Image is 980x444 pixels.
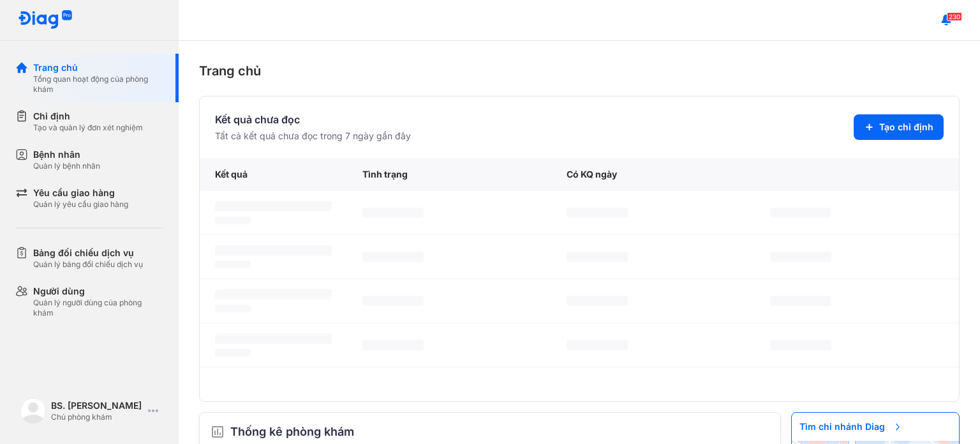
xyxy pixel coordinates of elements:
[947,12,962,21] span: 230
[51,412,143,422] div: Chủ phòng khám
[215,217,251,224] span: ‌
[879,121,933,134] span: Tạo chỉ định
[33,61,163,74] div: Trang chủ
[215,289,332,300] span: ‌
[770,340,831,350] span: ‌
[770,208,831,218] span: ‌
[567,340,628,350] span: ‌
[792,413,910,441] span: Tìm chi nhánh Diag
[33,199,128,210] div: Quản lý yêu cầu giao hàng
[215,305,251,312] span: ‌
[567,252,628,262] span: ‌
[33,298,163,318] div: Quản lý người dùng của phòng khám
[33,123,143,133] div: Tạo và quản lý đơn xét nghiệm
[215,201,332,211] span: ‌
[215,112,411,127] div: Kết quả chưa đọc
[51,399,143,412] div: BS. [PERSON_NAME]
[215,245,332,256] span: ‌
[567,208,628,218] span: ‌
[33,110,143,123] div: Chỉ định
[362,340,424,350] span: ‌
[215,349,251,356] span: ‌
[854,114,944,140] button: Tạo chỉ định
[551,158,755,191] div: Có KQ ngày
[770,252,831,262] span: ‌
[199,61,960,80] div: Trang chủ
[362,296,424,306] span: ‌
[230,423,354,441] span: Thống kê phòng khám
[33,247,143,259] div: Bảng đối chiếu dịch vụ
[567,296,628,306] span: ‌
[33,74,163,95] div: Tổng quan hoạt động của phòng khám
[33,187,128,199] div: Yêu cầu giao hàng
[33,285,163,298] div: Người dùng
[33,148,100,161] div: Bệnh nhân
[210,424,225,440] img: order.5a6da16c.svg
[18,10,73,30] img: logo
[362,208,424,218] span: ‌
[215,130,411,142] div: Tất cả kết quả chưa đọc trong 7 ngày gần đây
[215,333,332,344] span: ‌
[770,296,831,306] span: ‌
[215,261,251,268] span: ‌
[347,158,551,191] div: Tình trạng
[20,398,46,424] img: logo
[362,252,424,262] span: ‌
[200,158,347,191] div: Kết quả
[33,259,143,270] div: Quản lý bảng đối chiếu dịch vụ
[33,161,100,171] div: Quản lý bệnh nhân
